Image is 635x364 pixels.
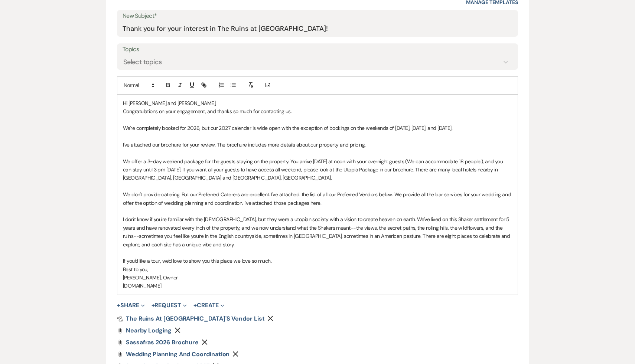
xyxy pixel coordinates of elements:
button: Create [193,302,224,308]
p: I've attached our brochure for your review. The brochure includes more details about our property... [123,141,512,149]
span: I don't know if you're familiar with the [DEMOGRAPHIC_DATA], but they were a utopian society with... [123,216,511,247]
button: Request [152,302,187,308]
p: [PERSON_NAME], Owner [123,273,512,282]
span: The Ruins at [GEOGRAPHIC_DATA]'s Vendor List [126,315,264,322]
a: Sassafras 2026 Brochure [126,340,199,345]
div: Select topics [123,57,162,67]
a: Wedding Planning and Coordination [126,351,229,357]
p: Congratulations on your engagement, and thanks so much for contacting us. [123,107,512,115]
span: + [193,302,197,308]
span: Nearby Lodging [126,327,172,334]
label: New Subject* [123,11,512,22]
span: Wedding Planning and Coordination [126,350,229,358]
label: Topics [123,44,512,55]
span: Sassafras 2026 Brochure [126,338,199,346]
a: The Ruins at [GEOGRAPHIC_DATA]'s Vendor List [117,316,264,322]
p: We're completely booked for 2026, but our 2027 calendar is wide open with the exception of bookin... [123,124,512,132]
span: + [117,302,120,308]
p: Best to you, [123,265,512,273]
p: Hi [PERSON_NAME] and [PERSON_NAME], [123,99,512,107]
button: Share [117,302,145,308]
p: We don't provide catering. But our Preferred Caterers are excellent. I've attached. the list of a... [123,190,512,207]
p: If you'd like a tour, we'd love to show you this place we love so much. [123,257,512,265]
p: [DOMAIN_NAME] [123,282,512,290]
span: + [152,302,155,308]
span: We offer a 3-day weekend package for the guests staying on the property. You arrive [DATE] at noo... [123,158,504,181]
a: Nearby Lodging [126,328,172,334]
